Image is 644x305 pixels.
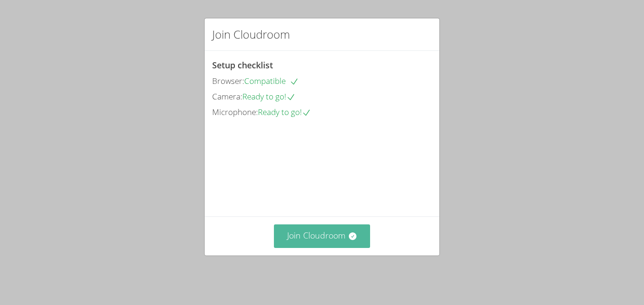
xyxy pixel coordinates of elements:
h2: Join Cloudroom [212,26,290,43]
span: Camera: [212,91,242,102]
span: Ready to go! [258,107,311,117]
span: Microphone: [212,107,258,117]
span: Setup checklist [212,59,273,71]
span: Compatible [244,75,299,86]
span: Ready to go! [242,91,296,102]
button: Join Cloudroom [274,224,371,247]
span: Browser: [212,75,244,86]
